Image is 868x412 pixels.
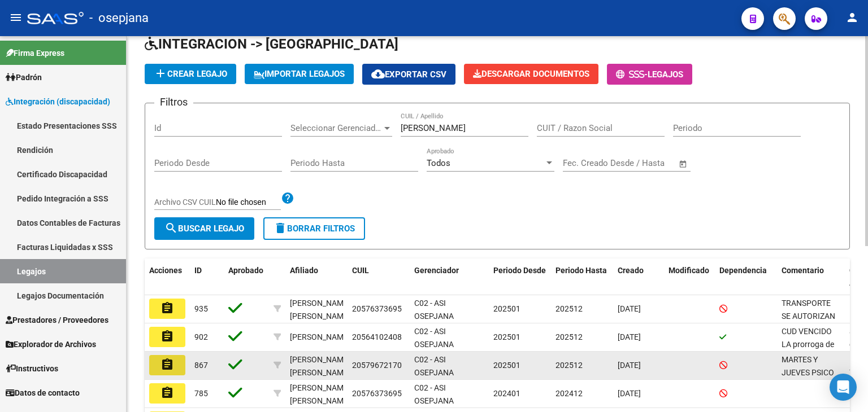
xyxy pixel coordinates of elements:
span: C02 - ASI OSEPJANA [414,383,454,405]
span: Integración (discapacidad) [6,95,110,108]
datatable-header-cell: Periodo Hasta [551,258,613,296]
input: End date [610,158,665,168]
span: 20579672170 [352,361,402,370]
span: 202512 [555,304,583,313]
span: Crear Legajo [154,69,227,79]
span: 202501 [493,304,520,313]
span: - [616,69,648,80]
mat-icon: assignment [160,386,174,400]
mat-icon: cloud_download [371,67,385,81]
mat-icon: assignment [160,301,174,315]
span: C02 - ASI OSEPJANA [414,327,454,349]
span: ID [194,266,202,275]
span: IMPORTAR LEGAJOS [254,69,345,79]
span: Borrar Filtros [274,223,355,234]
button: Borrar Filtros [263,217,365,240]
span: 202512 [555,332,583,341]
span: 202401 [493,389,520,398]
datatable-header-cell: CUIL [348,258,410,296]
span: 202501 [493,361,520,370]
span: Comentario [782,266,824,275]
div: Open Intercom Messenger [830,374,857,401]
span: Exportar CSV [371,69,446,80]
span: TRANSPORTE SE AUTORIZAN 1200 KMS (LOS KMS PRESENTADOS EXCEDEN LA DISTANCIA REAL) [782,299,837,397]
span: Periodo Desde [493,266,546,275]
span: Explorador de Archivos [6,338,96,350]
mat-icon: delete [274,221,287,235]
span: Modificado [669,266,709,275]
span: Acciones [149,266,182,275]
h3: Filtros [154,94,193,110]
span: 202412 [555,389,583,398]
input: Archivo CSV CUIL [216,198,281,208]
datatable-header-cell: Dependencia [715,258,777,296]
span: C02 - ASI OSEPJANA [414,355,454,377]
span: Firma Express [6,47,64,59]
span: 20564102408 [352,332,402,341]
datatable-header-cell: Gerenciador [410,258,489,296]
span: Buscar Legajo [164,223,244,234]
span: 935 [194,304,208,313]
span: C02 - ASI OSEPJANA [414,299,454,321]
span: Periodo Hasta [555,266,607,275]
datatable-header-cell: ID [190,258,224,296]
mat-icon: assignment [160,358,174,371]
span: Padrón [6,71,42,84]
div: [PERSON_NAME] [290,331,350,344]
span: Aprobado [228,266,263,275]
mat-icon: assignment [160,330,174,343]
span: Creado [618,266,644,275]
button: Descargar Documentos [464,64,598,84]
mat-icon: search [164,221,178,235]
span: 867 [194,361,208,370]
span: Archivo CSV CUIL [154,198,216,207]
span: - osepjana [89,6,149,30]
input: Start date [563,158,600,168]
datatable-header-cell: Aprobado [224,258,269,296]
span: Seleccionar Gerenciador [290,123,382,133]
span: INTEGRACION -> [GEOGRAPHIC_DATA] [145,36,398,52]
mat-icon: help [281,191,294,205]
span: 202501 [493,332,520,341]
mat-icon: add [154,67,167,80]
span: [DATE] [618,361,641,370]
span: Dependencia [719,266,767,275]
mat-icon: menu [9,11,23,24]
datatable-header-cell: Afiliado [285,258,348,296]
span: Instructivos [6,362,58,375]
span: 202512 [555,361,583,370]
span: Legajos [648,69,683,80]
span: 785 [194,389,208,398]
span: 20576373695 [352,304,402,313]
datatable-header-cell: Modificado [664,258,715,296]
datatable-header-cell: Acciones [145,258,190,296]
button: -Legajos [607,64,692,85]
mat-icon: person [845,11,859,24]
span: [DATE] [618,304,641,313]
button: Crear Legajo [145,64,236,84]
span: 902 [194,332,208,341]
span: [DATE] [618,332,641,341]
span: Todos [427,158,450,168]
div: [PERSON_NAME] [PERSON_NAME] [PERSON_NAME] [290,297,350,335]
span: 20576373695 [352,389,402,398]
datatable-header-cell: Periodo Desde [489,258,551,296]
button: Exportar CSV [362,64,455,85]
datatable-header-cell: Comentario [777,258,845,296]
span: Prestadores / Proveedores [6,314,108,326]
button: Open calendar [677,157,690,170]
div: [PERSON_NAME] [PERSON_NAME] [290,353,350,379]
button: IMPORTAR LEGAJOS [245,64,354,84]
span: Datos de contacto [6,387,80,399]
span: Descargar Documentos [473,69,589,79]
button: Buscar Legajo [154,217,254,240]
span: [DATE] [618,389,641,398]
span: Gerenciador [414,266,459,275]
span: CUIL [352,266,369,275]
datatable-header-cell: Creado [613,258,664,296]
span: Afiliado [290,266,318,275]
